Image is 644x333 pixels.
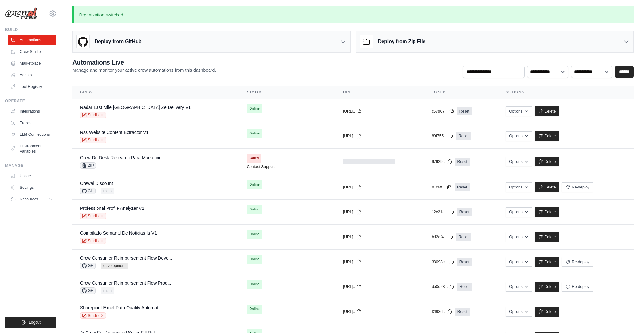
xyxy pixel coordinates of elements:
a: Reset [456,233,471,241]
button: Options [506,282,532,292]
a: Environment Variables [8,141,56,156]
a: Delete [535,207,559,217]
a: Delete [535,106,559,116]
a: Studio [80,112,106,118]
button: 97ff29... [432,159,452,164]
img: Logo [5,7,37,20]
button: 33098c... [432,259,454,264]
p: Manage and monitor your active crew automations from this dashboard. [72,67,216,73]
a: Delete [535,282,559,292]
a: Reset [457,283,472,291]
div: Manage [5,163,56,168]
th: Crew [72,86,239,99]
button: Re-deploy [562,257,593,267]
a: Delete [535,232,559,242]
button: 12c21a... [432,209,454,215]
button: Options [506,257,532,267]
button: Logout [5,317,56,328]
th: Status [239,86,335,99]
button: Options [506,157,532,166]
span: ZIP [80,162,96,169]
a: Crew Studio [8,47,56,57]
span: Online [247,205,262,214]
a: Tool Registry [8,81,56,92]
a: Reset [456,132,471,140]
a: Radar Last Mile [GEOGRAPHIC_DATA] Ze Delivery V1 [80,105,191,110]
a: Automations [8,35,56,45]
button: bd2af4... [432,234,453,240]
span: GH [80,287,96,294]
a: Delete [535,307,559,317]
span: development [101,263,128,269]
a: Contact Support [247,164,275,169]
span: main [101,188,114,194]
button: Re-deploy [562,182,593,192]
a: Usage [8,171,56,181]
span: Online [247,180,262,189]
span: Online [247,255,262,264]
a: Reset [455,308,470,316]
a: Reset [455,158,470,166]
a: LLM Connections [8,129,56,140]
span: Online [247,129,262,138]
a: Compilado Semanal De Noticias Ia V1 [80,231,157,236]
span: Online [247,230,262,239]
a: Delete [535,182,559,192]
button: c57d67... [432,109,454,114]
th: URL [335,86,424,99]
img: GitHub Logo [77,35,89,48]
span: GH [80,263,96,269]
button: b1c6ff... [432,185,452,190]
a: Marketplace [8,58,56,69]
button: Resources [8,194,56,204]
a: Reset [457,208,472,216]
a: Studio [80,137,106,143]
th: Actions [498,86,634,99]
a: Studio [80,312,106,319]
button: Options [506,307,532,317]
a: Reset [457,258,472,266]
a: Agents [8,70,56,80]
a: Delete [535,257,559,267]
a: Integrations [8,106,56,116]
a: Reset [457,107,472,115]
a: Crew De Desk Research Para Marketing ... [80,155,167,160]
h3: Deploy from Zip File [378,38,425,46]
th: Token [424,86,498,99]
p: Organization switched [72,6,634,23]
button: Options [506,131,532,141]
button: Options [506,207,532,217]
button: Options [506,106,532,116]
span: Failed [247,154,261,163]
span: Logout [29,320,41,325]
span: Online [247,305,262,314]
button: db0d28... [432,284,454,289]
a: Traces [8,118,56,128]
a: Crewai Discount [80,181,113,186]
h2: Automations Live [72,58,216,67]
h3: Deploy from GitHub [95,38,141,46]
a: Studio [80,238,106,244]
span: Resources [20,197,38,202]
a: Sharepoint Excel Data Quality Automat... [80,305,162,310]
span: Online [247,104,262,113]
a: Crew Consumer Reimbursement Flow Prod... [80,280,171,285]
a: Reset [455,183,470,191]
div: Operate [5,98,56,103]
a: Studio [80,213,106,219]
span: Online [247,280,262,289]
a: Crew Consumer Reimbursement Flow Deve... [80,255,172,261]
span: main [101,287,114,294]
button: 89f755... [432,134,453,139]
button: Re-deploy [562,282,593,292]
a: Professional Profile Analyzer V1 [80,206,144,211]
button: Options [506,182,532,192]
a: Rss Website Content Extractor V1 [80,130,148,135]
span: GH [80,188,96,194]
button: Options [506,232,532,242]
div: Build [5,27,56,32]
a: Delete [535,157,559,166]
button: f2f93d... [432,309,452,314]
a: Settings [8,182,56,193]
a: Delete [535,131,559,141]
